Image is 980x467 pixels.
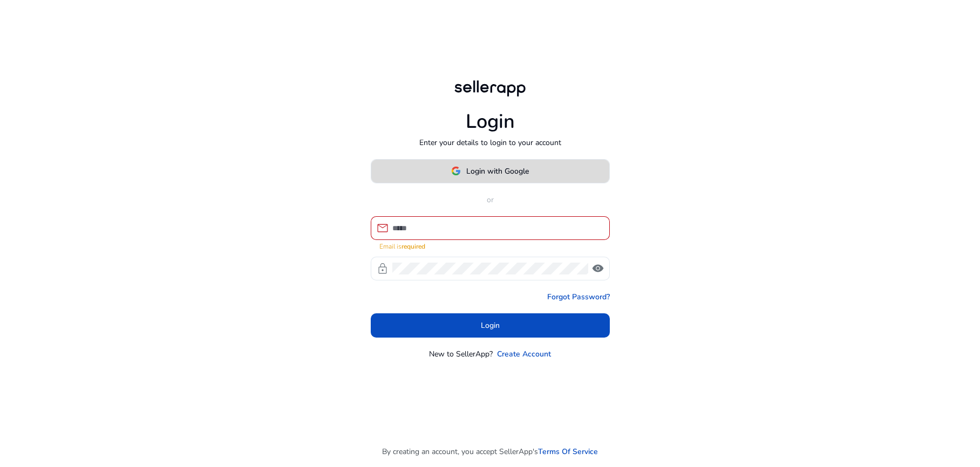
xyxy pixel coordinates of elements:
a: Create Account [497,348,551,360]
span: Login with Google [466,166,529,177]
strong: required [401,242,425,251]
mat-error: Email is [379,240,601,251]
p: or [371,194,610,205]
p: Enter your details to login to your account [419,137,561,148]
h1: Login [466,110,515,133]
span: lock [376,262,389,275]
a: Forgot Password? [547,291,610,303]
span: mail [376,222,389,235]
p: New to SellerApp? [429,348,493,360]
span: visibility [591,262,604,275]
button: Login [371,313,610,338]
button: Login with Google [371,159,610,183]
img: google-logo.svg [451,166,461,176]
span: Login [481,320,500,331]
a: Terms Of Service [538,446,598,457]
